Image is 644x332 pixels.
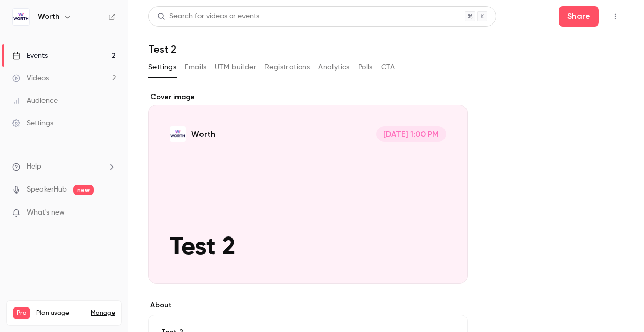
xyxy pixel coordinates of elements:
[358,59,373,76] button: Polls
[91,309,115,317] a: Manage
[12,96,58,106] div: Audience
[13,307,30,319] span: Pro
[148,92,468,284] section: Cover image
[148,59,176,76] button: Settings
[264,59,310,76] button: Registrations
[36,309,84,317] span: Plan usage
[148,300,468,311] label: About
[12,118,53,128] div: Settings
[12,161,116,172] li: help-dropdown-opener
[73,185,94,195] span: new
[185,59,206,76] button: Emails
[12,51,48,61] div: Events
[148,43,624,55] h1: Test 2
[13,9,29,25] img: Worth
[215,59,256,76] button: UTM builder
[27,184,67,195] a: SpeakerHub
[27,207,65,218] span: What's new
[38,12,59,22] h6: Worth
[27,161,41,172] span: Help
[148,92,468,102] label: Cover image
[157,11,259,22] div: Search for videos or events
[12,73,49,83] div: Videos
[381,59,395,76] button: CTA
[559,6,599,27] button: Share
[318,59,350,76] button: Analytics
